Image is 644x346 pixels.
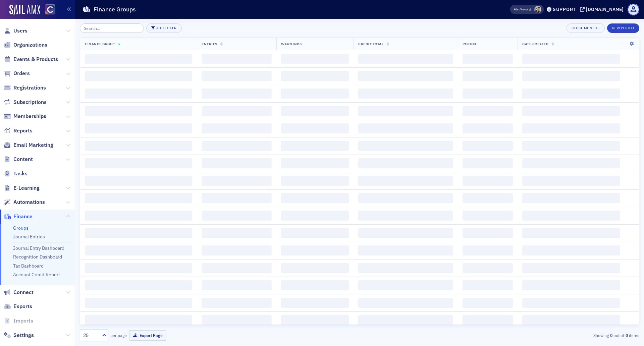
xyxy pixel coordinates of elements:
[514,7,520,11] div: Also
[85,141,192,151] span: ‌
[4,317,33,325] a: Imports
[202,280,272,290] span: ‌
[567,23,604,33] button: Close Month…
[13,198,45,206] span: Automations
[522,176,620,186] span: ‌
[4,56,58,63] a: Events & Products
[202,141,272,151] span: ‌
[463,54,513,64] span: ‌
[522,315,620,325] span: ‌
[522,71,620,81] span: ‌
[4,27,28,35] a: Users
[85,54,192,64] span: ‌
[458,332,639,338] div: Showing out of items
[13,127,33,134] span: Reports
[13,213,33,220] span: Finance
[463,106,513,116] span: ‌
[553,6,576,12] div: Support
[463,71,513,81] span: ‌
[463,89,513,99] span: ‌
[281,141,349,151] span: ‌
[281,193,349,203] span: ‌
[463,158,513,168] span: ‌
[4,84,46,92] a: Registrations
[13,70,30,77] span: Orders
[281,280,349,290] span: ‌
[358,42,383,46] span: Credit Total
[202,89,272,99] span: ‌
[83,332,98,339] div: 25
[13,84,46,92] span: Registrations
[85,245,192,255] span: ‌
[13,141,53,149] span: Email Marketing
[358,193,453,203] span: ‌
[609,332,613,338] strong: 0
[202,245,272,255] span: ‌
[202,42,217,46] span: Entries
[463,280,513,290] span: ‌
[80,23,144,33] input: Search…
[85,211,192,221] span: ‌
[358,315,453,325] span: ‌
[85,315,192,325] span: ‌
[13,113,46,120] span: Memberships
[522,280,620,290] span: ‌
[13,263,44,269] a: Tax Dashboard
[463,123,513,133] span: ‌
[4,303,32,310] a: Exports
[281,176,349,186] span: ‌
[628,4,639,15] span: Profile
[358,280,453,290] span: ‌
[358,228,453,238] span: ‌
[85,42,115,46] span: Finance Group
[522,211,620,221] span: ‌
[358,106,453,116] span: ‌
[580,7,626,12] button: [DOMAIN_NAME]
[281,42,302,46] span: Warnings
[463,263,513,273] span: ‌
[85,193,192,203] span: ‌
[202,123,272,133] span: ‌
[9,5,40,15] img: SailAMX
[281,211,349,221] span: ‌
[4,141,53,149] a: Email Marketing
[358,245,453,255] span: ‌
[85,280,192,290] span: ‌
[13,317,33,325] span: Imports
[522,228,620,238] span: ‌
[13,254,62,260] a: Recognition Dashboard
[463,193,513,203] span: ‌
[202,106,272,116] span: ‌
[85,158,192,168] span: ‌
[202,193,272,203] span: ‌
[4,289,34,296] a: Connect
[358,54,453,64] span: ‌
[522,89,620,99] span: ‌
[85,106,192,116] span: ‌
[13,41,47,49] span: Organizations
[13,156,33,163] span: Content
[85,176,192,186] span: ‌
[463,141,513,151] span: ‌
[13,27,28,35] span: Users
[522,298,620,308] span: ‌
[202,71,272,81] span: ‌
[522,123,620,133] span: ‌
[202,315,272,325] span: ‌
[4,127,33,134] a: Reports
[281,54,349,64] span: ‌
[514,7,531,12] span: Viewing
[4,156,33,163] a: Content
[281,89,349,99] span: ‌
[202,298,272,308] span: ‌
[463,176,513,186] span: ‌
[281,298,349,308] span: ‌
[13,272,60,278] a: Account Credit Report
[281,71,349,81] span: ‌
[13,225,29,231] a: Groups
[358,123,453,133] span: ‌
[4,99,47,106] a: Subscriptions
[13,99,47,106] span: Subscriptions
[85,298,192,308] span: ‌
[85,71,192,81] span: ‌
